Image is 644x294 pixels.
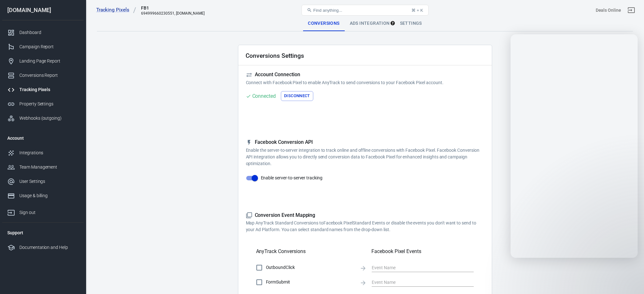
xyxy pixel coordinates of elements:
[2,68,84,83] a: Conversions Report
[2,130,84,146] li: Account
[2,7,84,13] div: [DOMAIN_NAME]
[2,225,84,240] li: Support
[19,244,78,251] div: Documentation and Help
[19,164,78,170] div: Team Management
[2,146,84,160] a: Integrations
[19,178,78,185] div: User Settings
[19,192,78,199] div: Usage & billing
[246,52,304,59] h2: Conversions Settings
[19,58,78,64] div: Landing Page Report
[511,34,638,258] iframe: Intercom live chat
[246,71,484,78] h5: Account Connection
[2,25,84,40] a: Dashboard
[372,278,464,286] input: Event Name
[281,91,313,101] button: Disconnect
[19,72,78,79] div: Conversions Report
[19,115,78,122] div: Webhooks (outgoing)
[372,264,464,271] input: Event Name
[371,248,474,255] h5: Facebook Pixel Events
[246,147,484,167] p: Enable the server-to-server integration to track online and offline conversions with Facebook Pix...
[19,43,78,50] div: Campaign Report
[252,92,276,100] div: Connected
[2,174,84,189] a: User Settings
[2,97,84,111] a: Property Settings
[395,16,427,31] div: Settings
[246,79,484,86] p: Connect with Facebook Pixel to enable AnyTrack to send conversions to your Facebook Pixel account.
[19,29,78,36] div: Dashboard
[390,20,396,26] div: Tooltip anchor
[2,203,84,220] a: Sign out
[411,8,423,13] div: ⌘ + K
[596,7,621,14] div: Account id: a5bWPift
[141,5,205,11] div: FB1
[2,189,84,203] a: Usage & billing
[2,111,84,125] a: Webhooks (outgoing)
[256,248,306,255] h5: AnyTrack Conversions
[2,160,84,174] a: Team Management
[246,212,484,219] h5: Conversion Event Mapping
[141,11,205,16] div: 694999660230551, the420crew.com
[266,264,355,271] span: OutboundClick
[19,101,78,107] div: Property Settings
[624,3,639,18] a: Sign out
[622,263,638,278] iframe: Intercom live chat
[2,83,84,97] a: Tracking Pixels
[19,150,78,156] div: Integrations
[266,279,355,285] span: FormSubmit
[2,54,84,68] a: Landing Page Report
[19,86,78,93] div: Tracking Pixels
[19,209,78,216] div: Sign out
[2,40,84,54] a: Campaign Report
[96,7,136,13] a: Tracking Pixels
[246,220,484,233] p: Map AnyTrack Standard Conversions to Facebook Pixel Standard Events or disable the events you don...
[313,8,342,13] span: Find anything...
[345,16,395,31] div: Ads Integration
[261,175,322,181] span: Enable server-to-server tracking
[303,16,344,31] div: Conversions
[246,139,484,146] h5: Facebook Conversion API
[302,5,429,16] button: Find anything...⌘ + K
